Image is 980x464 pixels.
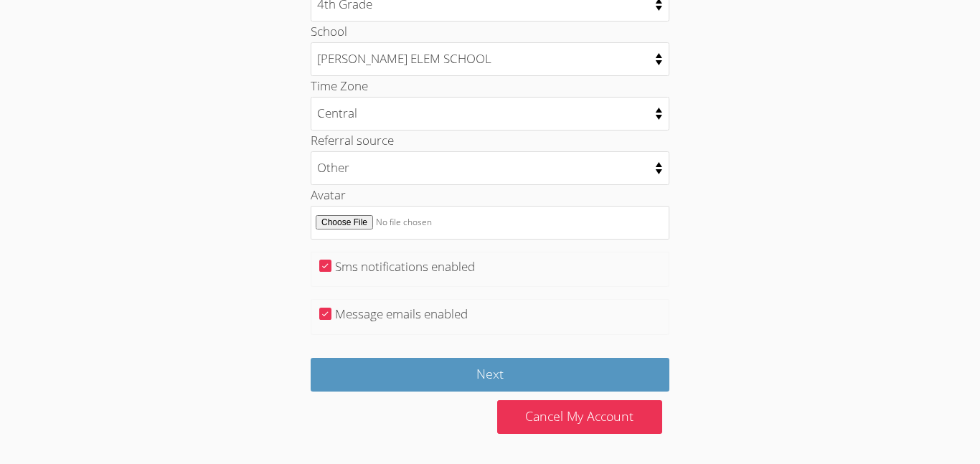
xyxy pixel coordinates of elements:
label: Message emails enabled [335,306,468,322]
label: Sms notifications enabled [335,258,475,275]
label: Avatar [311,186,346,203]
a: Cancel My Account [497,400,662,434]
label: Referral source [311,132,394,148]
label: Time Zone [311,77,368,94]
label: School [311,23,347,39]
input: Next [311,358,669,392]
